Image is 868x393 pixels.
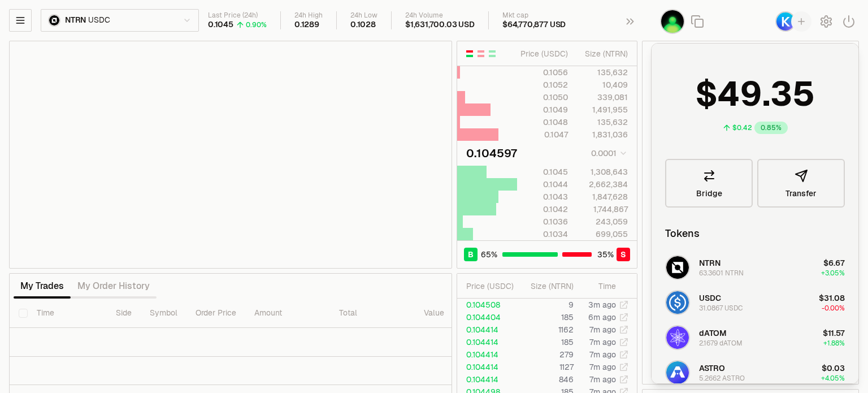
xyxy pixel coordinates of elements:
button: 0.0001 [588,146,628,160]
th: Symbol [141,299,186,328]
div: 1,831,036 [578,129,628,140]
div: 2.1679 dATOM [699,339,743,348]
td: 1127 [518,361,574,373]
div: 339,081 [578,92,628,103]
td: 279 [518,348,574,361]
button: Show Buy Orders Only [488,49,497,58]
div: 135,632 [578,67,628,78]
div: Tokens [665,226,700,241]
div: Price ( USDC ) [466,280,518,292]
div: 1,491,955 [578,104,628,115]
div: 24h Volume [405,11,475,20]
div: Last Price (24h) [208,11,267,20]
button: NTRN LogoNTRN63.3601 NTRN$6.67+3.05% [658,251,852,284]
td: 0.104404 [457,311,518,323]
span: S [620,249,626,260]
div: 63.3601 NTRN [699,269,744,278]
img: NTRN Logo [666,256,689,279]
div: 0.1048 [518,116,568,128]
span: Bridge [696,189,722,197]
span: +3.05% [821,269,845,278]
div: 0.1289 [294,20,319,30]
img: ASTRO Logo [666,361,689,384]
span: 65 % [481,249,497,260]
div: 0.1042 [518,204,568,215]
div: 0.1045 [518,166,568,178]
th: Order Price [186,299,245,328]
div: 0.104597 [466,145,517,161]
div: Price ( USDC ) [518,48,568,59]
span: USDC [88,15,110,25]
time: 7m ago [589,362,616,372]
button: Show Buy and Sell Orders [465,49,474,58]
div: Time [583,280,616,292]
button: dATOM LogodATOM2.1679 dATOM$11.57+1.88% [658,321,852,355]
div: 135,632 [578,116,628,128]
div: 24h Low [350,11,377,20]
span: 35 % [597,249,614,260]
span: Transfer [785,189,817,197]
img: dATOM Logo [666,326,689,349]
div: 0.1050 [518,92,568,103]
td: 0.104414 [457,373,518,386]
th: Amount [245,299,330,328]
div: 31.0867 USDC [699,304,743,313]
img: Keplr [775,11,796,32]
th: Side [107,299,141,328]
span: $0.03 [822,363,845,373]
iframe: Financial Chart [10,41,452,268]
button: My Order History [71,275,157,297]
div: 0.1043 [518,191,568,202]
div: 10,409 [578,79,628,90]
div: 2,662,384 [578,179,628,190]
span: $6.67 [823,258,845,268]
span: USDC [699,293,721,303]
span: $11.57 [823,328,845,338]
div: 0.85% [754,122,788,134]
td: 0.104414 [457,336,518,348]
time: 3m ago [588,300,616,310]
time: 7m ago [589,349,616,360]
div: 699,055 [578,228,628,240]
div: 0.1036 [518,216,568,227]
div: 1,847,628 [578,191,628,202]
th: Total [330,299,415,328]
span: +1.88% [823,339,845,348]
div: 243,059 [578,216,628,227]
button: My Trades [14,275,71,297]
td: 1162 [518,323,574,336]
div: 1,744,867 [578,204,628,215]
th: Time [28,299,107,328]
td: 185 [518,311,574,323]
img: Airdrop [660,9,685,34]
td: 0.104414 [457,361,518,373]
span: +4.05% [821,374,845,383]
th: Value [415,299,453,328]
time: 7m ago [589,337,616,347]
span: NTRN [65,15,86,25]
button: Transfer [757,159,845,208]
div: 1,308,643 [578,166,628,178]
span: $31.08 [819,293,845,303]
td: 0.104414 [457,348,518,361]
div: $1,631,700.03 USD [405,20,475,30]
div: 0.90% [246,20,267,29]
span: NTRN [699,258,721,268]
span: ASTRO [699,363,725,373]
span: B [468,249,474,260]
td: 0.104508 [457,299,518,311]
div: Size ( NTRN ) [578,48,628,59]
button: Show Sell Orders Only [476,49,485,58]
div: 0.1045 [208,20,233,30]
div: $64,770,877 USD [502,20,566,30]
button: Select all [19,309,28,318]
td: 185 [518,336,574,348]
div: Size ( NTRN ) [527,280,574,292]
time: 7m ago [589,374,616,385]
div: 24h High [294,11,323,20]
div: $0.42 [732,123,752,132]
div: 5.2662 ASTRO [699,374,745,383]
button: ASTRO LogoASTRO5.2662 ASTRO$0.03+4.05% [658,356,852,390]
td: 0.104414 [457,323,518,336]
time: 6m ago [588,312,616,322]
